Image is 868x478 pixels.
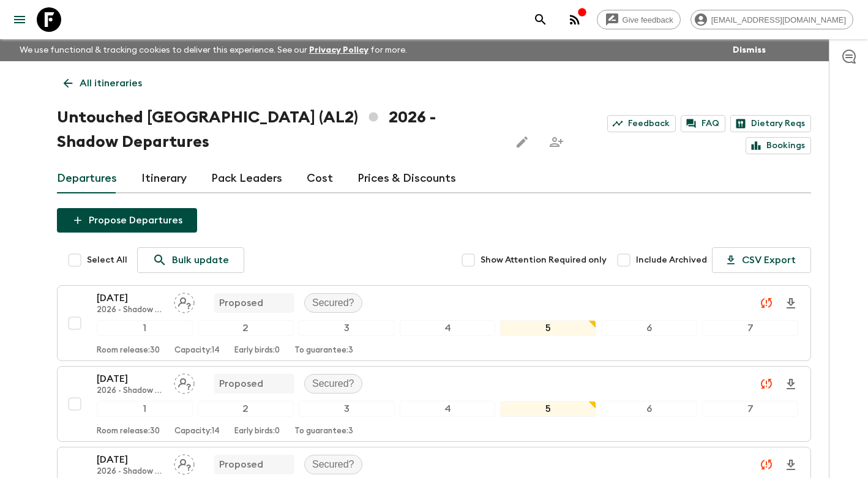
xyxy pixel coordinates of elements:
[690,10,853,29] div: [EMAIL_ADDRESS][DOMAIN_NAME]
[784,296,798,311] svg: Download Onboarding
[97,386,164,396] p: 2026 - Shadow Departures
[759,376,774,391] svg: Unable to sync - Check prices and secured
[174,296,195,306] span: Assign pack leader
[174,427,220,436] p: Capacity: 14
[481,254,607,266] span: Show Attention Required only
[211,164,282,193] a: Pack Leaders
[712,247,811,273] button: CSV Export
[57,105,500,154] h1: Untouched [GEOGRAPHIC_DATA] (AL2) 2026 - Shadow Departures
[299,320,395,336] div: 3
[528,7,553,32] button: search adventures
[294,346,353,356] p: To guarantee: 3
[304,374,362,394] div: Secured?
[97,452,164,467] p: [DATE]
[730,42,769,59] button: Dismiss
[15,39,412,61] p: We use functional & tracking cookies to deliver this experience. See our for more.
[681,115,725,132] a: FAQ
[730,115,811,132] a: Dietary Reqs
[97,291,164,305] p: [DATE]
[312,296,354,310] p: Secured?
[97,372,164,386] p: [DATE]
[7,7,32,32] button: menu
[198,401,294,417] div: 2
[299,401,395,417] div: 3
[57,71,149,95] a: All itineraries
[97,346,160,356] p: Room release: 30
[219,457,263,472] p: Proposed
[304,455,362,474] div: Secured?
[307,164,333,193] a: Cost
[784,458,798,472] svg: Download Onboarding
[702,401,798,417] div: 7
[759,457,774,472] svg: Unable to sync - Check prices and secured
[544,130,569,154] span: Share this itinerary
[759,296,774,310] svg: Unable to sync - Check prices and secured
[312,376,354,391] p: Secured?
[97,467,164,477] p: 2026 - Shadow Departures
[57,366,811,442] button: [DATE]2026 - Shadow DeparturesAssign pack leaderProposedSecured?1234567Room release:30Capacity:14...
[312,457,354,472] p: Secured?
[616,15,680,24] span: Give feedback
[57,164,117,193] a: Departures
[174,346,220,356] p: Capacity: 14
[219,296,263,310] p: Proposed
[636,254,707,266] span: Include Archived
[510,130,534,154] button: Edit this itinerary
[705,15,853,24] span: [EMAIL_ADDRESS][DOMAIN_NAME]
[141,164,187,193] a: Itinerary
[304,293,362,313] div: Secured?
[601,401,697,417] div: 6
[198,320,294,336] div: 2
[597,10,681,29] a: Give feedback
[702,320,798,336] div: 7
[234,346,280,356] p: Early birds: 0
[174,458,195,468] span: Assign pack leader
[309,46,369,54] a: Privacy Policy
[400,401,496,417] div: 4
[97,305,164,315] p: 2026 - Shadow Departures
[400,320,496,336] div: 4
[746,137,811,154] a: Bookings
[357,164,456,193] a: Prices & Discounts
[174,377,195,387] span: Assign pack leader
[97,401,193,417] div: 1
[294,427,353,436] p: To guarantee: 3
[97,320,193,336] div: 1
[57,208,197,233] button: Propose Departures
[87,254,127,266] span: Select All
[601,320,697,336] div: 6
[784,377,798,392] svg: Download Onboarding
[219,376,263,391] p: Proposed
[80,76,142,91] p: All itineraries
[57,285,811,361] button: [DATE]2026 - Shadow DeparturesAssign pack leaderProposedSecured?1234567Room release:30Capacity:14...
[172,253,229,267] p: Bulk update
[500,320,596,336] div: 5
[607,115,676,132] a: Feedback
[97,427,160,436] p: Room release: 30
[500,401,596,417] div: 5
[137,247,244,273] a: Bulk update
[234,427,280,436] p: Early birds: 0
